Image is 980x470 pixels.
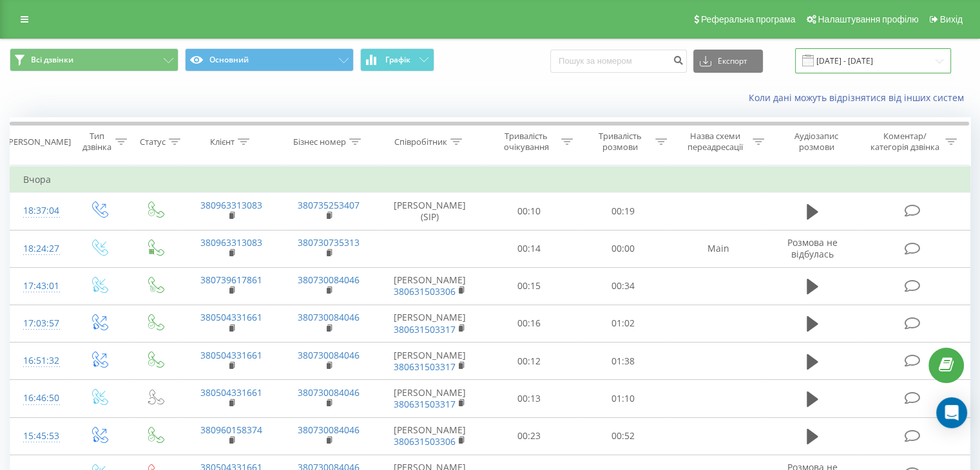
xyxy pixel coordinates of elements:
td: [PERSON_NAME] [378,380,483,417]
a: 380960158374 [200,424,262,436]
td: 00:15 [483,267,576,305]
span: Розмова не відбулась [787,236,838,260]
button: Основний [185,48,354,71]
a: 380963313083 [200,236,262,249]
div: Тривалість очікування [494,131,559,153]
button: Всі дзвінки [10,48,178,71]
td: 00:19 [576,193,669,230]
span: Графік [385,55,410,64]
td: 01:38 [576,343,669,380]
td: 00:23 [483,417,576,455]
td: 00:12 [483,343,576,380]
td: 01:02 [576,305,669,342]
div: 16:46:50 [23,386,57,411]
td: [PERSON_NAME] [378,343,483,380]
td: 00:00 [576,230,669,267]
a: 380730084046 [298,274,360,286]
td: 00:52 [576,417,669,455]
div: 17:03:57 [23,311,57,336]
a: 380730735313 [298,236,360,249]
a: 380739617861 [200,274,262,286]
div: Співробітник [394,136,447,147]
td: 00:14 [483,230,576,267]
span: Всі дзвінки [31,55,73,65]
div: 17:43:01 [23,274,57,299]
a: Коли дані можуть відрізнятися вiд інших систем [749,91,970,104]
td: [PERSON_NAME] [378,417,483,455]
div: Тип дзвінка [81,131,111,153]
a: 380730084046 [298,386,360,399]
a: 380730084046 [298,424,360,436]
div: 18:37:04 [23,198,57,223]
a: 380631503306 [394,435,456,447]
div: Аудіозапис розмови [779,131,854,153]
a: 380631503306 [394,285,456,297]
span: Реферальна програма [701,14,796,24]
td: [PERSON_NAME] [378,305,483,342]
div: Тривалість розмови [588,131,652,153]
td: 01:10 [576,380,669,417]
td: Main [669,230,767,267]
a: 380504331661 [200,311,262,323]
a: 380730084046 [298,311,360,323]
td: [PERSON_NAME] [378,267,483,305]
div: 16:51:32 [23,348,57,373]
input: Пошук за номером [550,50,687,73]
div: Статус [140,136,166,147]
a: 380631503317 [394,361,456,373]
a: 380504331661 [200,349,262,361]
span: Вихід [940,14,963,24]
a: 380504331661 [200,386,262,399]
button: Графік [360,48,434,71]
div: [PERSON_NAME] [6,136,71,147]
div: 18:24:27 [23,236,57,261]
a: 380963313083 [200,199,262,211]
a: 380631503317 [394,398,456,410]
div: Коментар/категорія дзвінка [867,131,942,153]
div: Клієнт [210,136,235,147]
div: Open Intercom Messenger [936,397,967,428]
a: 380735253407 [298,199,360,211]
a: 380730084046 [298,349,360,361]
td: 00:16 [483,305,576,342]
a: 380631503317 [394,323,456,335]
button: Експорт [693,50,763,73]
td: 00:10 [483,193,576,230]
div: 15:45:53 [23,424,57,449]
td: Вчора [10,167,970,193]
td: 00:34 [576,267,669,305]
span: Налаштування профілю [818,14,918,24]
td: [PERSON_NAME] (SIP) [378,193,483,230]
td: 00:13 [483,380,576,417]
div: Назва схеми переадресації [682,131,749,153]
div: Бізнес номер [293,136,346,147]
